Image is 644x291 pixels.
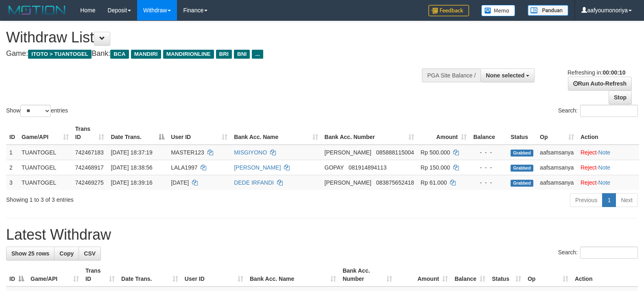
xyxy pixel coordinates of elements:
[6,247,55,260] a: Show 25 rows
[558,247,638,259] label: Search:
[234,149,267,156] a: MISGIYONO
[581,149,597,156] a: Reject
[18,160,72,175] td: TUANTOGEL
[234,164,281,171] a: [PERSON_NAME]
[110,50,129,59] span: BCA
[111,149,152,156] span: [DATE] 18:37:19
[558,105,638,117] label: Search:
[598,179,611,186] a: Note
[537,145,577,160] td: aafsamsanya
[489,263,524,287] th: Status: activate to sort column ascending
[75,149,104,156] span: 742467183
[163,50,214,59] span: MANDIRIONLINE
[486,72,524,79] span: None selected
[321,121,417,145] th: Bank Acc. Number: activate to sort column ascending
[603,69,625,76] strong: 00:00:10
[234,50,250,59] span: BNI
[537,121,577,145] th: Op: activate to sort column ascending
[598,149,611,156] a: Note
[568,69,625,76] span: Refreshing in:
[528,5,568,16] img: panduan.png
[609,90,632,104] a: Stop
[11,250,49,257] span: Show 25 rows
[82,263,118,287] th: Trans ID: activate to sort column ascending
[422,68,480,82] div: PGA Site Balance /
[6,29,421,46] h1: Withdraw List
[325,164,344,171] span: GOPAY
[602,193,616,207] a: 1
[616,193,638,207] a: Next
[325,179,371,186] span: [PERSON_NAME]
[6,227,638,243] h1: Latest Withdraw
[171,149,204,156] span: MASTER123
[421,179,447,186] span: Rp 61.000
[216,50,232,59] span: BRI
[480,68,535,82] button: None selected
[20,105,51,117] select: Showentries
[577,175,639,190] td: ·
[79,247,101,260] a: CSV
[470,121,507,145] th: Balance
[234,179,274,186] a: DEDE IRFANDI
[577,145,639,160] td: ·
[577,160,639,175] td: ·
[6,121,18,145] th: ID
[537,160,577,175] td: aafsamsanya
[339,263,395,287] th: Bank Acc. Number: activate to sort column ascending
[27,263,82,287] th: Game/API: activate to sort column ascending
[376,179,414,186] span: Copy 083875652418 to clipboard
[111,164,152,171] span: [DATE] 18:38:56
[28,50,92,59] span: ITOTO > TUANTOGEL
[54,247,79,260] a: Copy
[6,50,421,58] h4: Game: Bank:
[6,145,18,160] td: 1
[376,149,414,156] span: Copy 085888115004 to clipboard
[111,179,152,186] span: [DATE] 18:39:16
[473,179,504,187] div: - - -
[473,163,504,172] div: - - -
[570,193,603,207] a: Previous
[231,121,321,145] th: Bank Acc. Name: activate to sort column ascending
[511,165,533,172] span: Grabbed
[75,179,104,186] span: 742469275
[421,149,450,156] span: Rp 500.000
[252,50,263,59] span: ...
[72,121,108,145] th: Trans ID: activate to sort column ascending
[581,164,597,171] a: Reject
[107,121,168,145] th: Date Trans.: activate to sort column descending
[568,77,632,90] a: Run Auto-Refresh
[580,105,638,117] input: Search:
[6,263,27,287] th: ID: activate to sort column descending
[473,148,504,157] div: - - -
[18,121,72,145] th: Game/API: activate to sort column ascending
[481,5,515,16] img: Button%20Memo.svg
[6,175,18,190] td: 3
[580,247,638,259] input: Search:
[168,121,231,145] th: User ID: activate to sort column ascending
[395,263,451,287] th: Amount: activate to sort column ascending
[181,263,247,287] th: User ID: activate to sort column ascending
[349,164,386,171] span: Copy 081914894113 to clipboard
[18,175,72,190] td: TUANTOGEL
[428,5,469,16] img: Feedback.jpg
[598,164,611,171] a: Note
[325,149,371,156] span: [PERSON_NAME]
[59,250,74,257] span: Copy
[451,263,489,287] th: Balance: activate to sort column ascending
[171,164,197,171] span: LALA1997
[6,105,68,117] label: Show entries
[507,121,537,145] th: Status
[421,164,450,171] span: Rp 150.000
[6,160,18,175] td: 2
[131,50,161,59] span: MANDIRI
[524,263,572,287] th: Op: activate to sort column ascending
[6,192,262,204] div: Showing 1 to 3 of 3 entries
[581,179,597,186] a: Reject
[6,4,68,16] img: MOTION_logo.png
[118,263,181,287] th: Date Trans.: activate to sort column ascending
[511,150,533,157] span: Grabbed
[537,175,577,190] td: aafsamsanya
[171,179,189,186] span: [DATE]
[417,121,470,145] th: Amount: activate to sort column ascending
[511,180,533,187] span: Grabbed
